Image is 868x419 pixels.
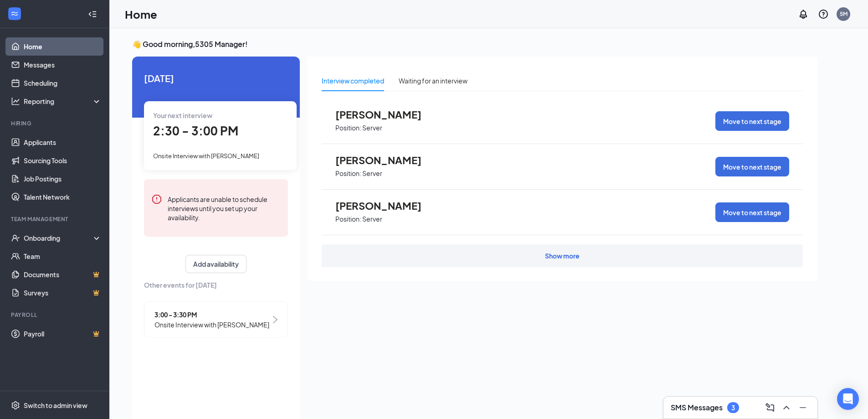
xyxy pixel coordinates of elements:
[335,109,436,120] span: [PERSON_NAME]
[715,111,789,131] button: Move to next stage
[24,325,102,343] a: PayrollCrown
[335,200,436,212] span: [PERSON_NAME]
[168,194,281,222] div: Applicants are unable to schedule interviews until you set up your availability.
[798,9,809,20] svg: Notifications
[335,124,361,132] p: Position:
[11,311,100,319] div: Payroll
[24,247,102,265] a: Team
[715,157,789,176] button: Move to next stage
[362,169,382,178] p: Server
[154,320,269,330] span: Onsite Interview with [PERSON_NAME]
[24,151,102,170] a: Sourcing Tools
[24,188,102,206] a: Talent Network
[335,154,436,166] span: [PERSON_NAME]
[11,215,100,223] div: Team Management
[362,215,382,223] p: Server
[11,401,20,410] svg: Settings
[11,119,100,127] div: Hiring
[731,404,735,412] div: 3
[11,97,20,106] svg: Analysis
[322,76,384,86] div: Interview completed
[24,284,102,302] a: SurveysCrown
[545,251,580,260] div: Show more
[11,233,20,243] svg: UserCheck
[153,111,212,119] span: Your next interview
[24,97,102,106] div: Reporting
[715,202,789,222] button: Move to next stage
[153,123,238,138] span: 2:30 - 3:00 PM
[10,9,19,18] svg: WorkstreamLogo
[24,37,102,56] a: Home
[797,402,808,413] svg: Minimize
[763,400,777,415] button: ComposeMessage
[840,10,847,18] div: 5M
[837,388,859,410] div: Open Intercom Messenger
[132,39,817,49] h3: 👋 Good morning, 5305 Manager !
[24,74,102,92] a: Scheduling
[88,10,97,19] svg: Collapse
[185,255,247,273] button: Add availability
[335,169,361,178] p: Position:
[796,400,810,415] button: Minimize
[154,310,269,320] span: 3:00 - 3:30 PM
[765,402,776,413] svg: ComposeMessage
[781,402,792,413] svg: ChevronUp
[24,401,87,410] div: Switch to admin view
[818,9,829,20] svg: QuestionInfo
[24,133,102,151] a: Applicants
[144,280,288,290] span: Other events for [DATE]
[125,6,157,22] h1: Home
[335,215,361,223] p: Position:
[144,71,288,85] span: [DATE]
[399,76,467,86] div: Waiting for an interview
[153,152,259,160] span: Onsite Interview with [PERSON_NAME]
[151,194,162,205] svg: Error
[24,233,94,243] div: Onboarding
[24,265,102,284] a: DocumentsCrown
[24,56,102,74] a: Messages
[779,400,794,415] button: ChevronUp
[362,124,382,132] p: Server
[24,170,102,188] a: Job Postings
[671,403,723,413] h3: SMS Messages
